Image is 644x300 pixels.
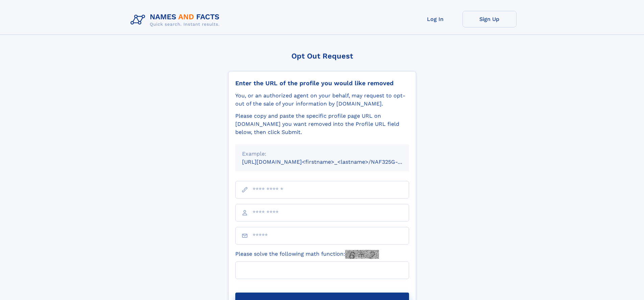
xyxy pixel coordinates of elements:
[235,92,409,108] div: You, or an authorized agent on your behalf, may request to opt-out of the sale of your informatio...
[235,79,409,87] div: Enter the URL of the profile you would like removed
[408,11,462,27] a: Log In
[228,52,416,60] div: Opt Out Request
[242,150,402,158] div: Example:
[128,11,225,29] img: Logo Names and Facts
[462,11,517,27] a: Sign Up
[235,250,379,259] label: Please solve the following math function:
[235,112,409,136] div: Please copy and paste the specific profile page URL on [DOMAIN_NAME] you want removed into the Pr...
[242,159,422,165] small: [URL][DOMAIN_NAME]<firstname>_<lastname>/NAF325G-xxxxxxxx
